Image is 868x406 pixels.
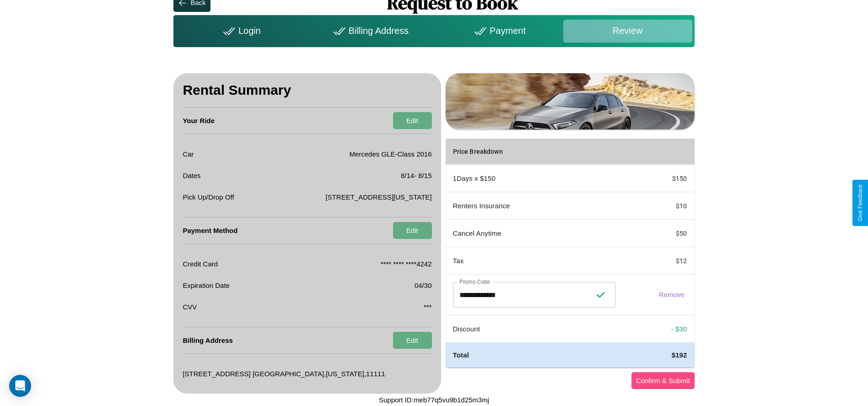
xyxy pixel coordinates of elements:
[630,350,687,360] h4: $ 192
[183,108,215,134] h4: Your Ride
[453,254,616,267] p: Tax
[453,350,616,360] h4: Total
[183,327,232,353] h4: Billing Address
[623,192,694,220] td: $ 10
[415,279,432,292] p: 04/30
[630,323,687,335] p: - $ 30
[434,20,563,43] div: Payment
[176,20,305,43] div: Login
[9,375,31,397] div: Open Intercom Messenger
[183,73,431,108] h3: Rental Summary
[563,20,692,43] div: Review
[857,184,863,222] div: Give Feedback
[623,220,694,247] td: $ 50
[453,200,616,212] p: Renters Insurance
[446,139,695,367] table: simple table
[349,148,431,160] p: Mercedes GLE-Class 2016
[305,20,434,43] div: Billing Address
[183,191,234,203] p: Pick Up/Drop Off
[183,301,197,313] p: CVV
[453,227,616,239] p: Cancel Anytime
[459,278,490,286] label: Promo Code
[183,169,200,182] p: Dates
[401,169,432,182] p: 8 / 14 - 8 / 15
[453,172,616,184] p: 1 Days x $ 150
[623,247,694,275] td: $ 12
[631,372,695,389] button: Confirm & Submit
[183,217,237,244] h4: Payment Method
[656,290,687,299] button: Remove
[453,323,616,335] p: Discount
[183,148,194,160] p: Car
[446,139,623,165] th: Price Breakdown
[623,165,694,192] td: $ 150
[393,222,432,239] button: Edit
[326,191,432,203] p: [STREET_ADDRESS][US_STATE]
[393,112,432,129] button: Edit
[183,368,385,380] p: [STREET_ADDRESS] [GEOGRAPHIC_DATA] , [US_STATE] , 11111
[393,332,432,349] button: Edit
[183,279,230,292] p: Expiration Date
[379,394,489,406] p: Support ID: meb77q5vu9b1d25m3mj
[183,258,218,270] p: Credit Card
